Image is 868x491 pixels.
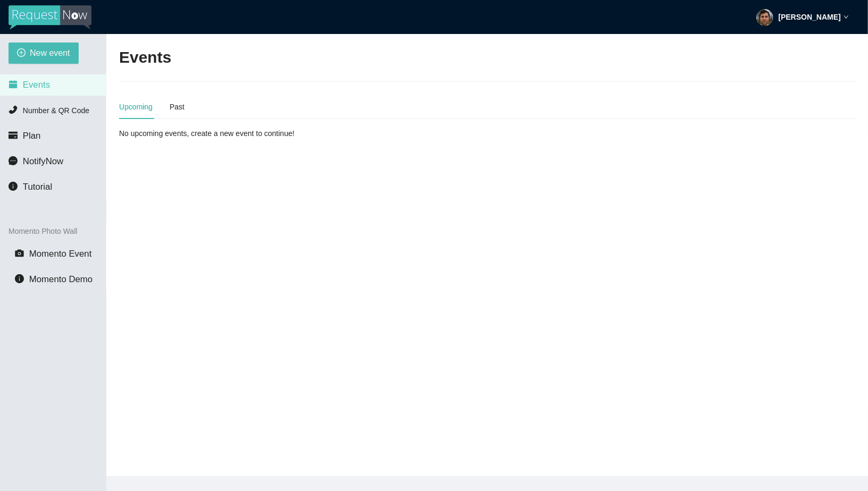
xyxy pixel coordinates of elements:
[119,47,171,69] h2: Events
[9,156,18,165] span: message
[23,131,41,141] span: Plan
[23,156,63,166] span: NotifyNow
[9,105,18,114] span: phone
[9,182,18,191] span: info-circle
[779,13,841,21] strong: [PERSON_NAME]
[23,106,89,115] span: Number & QR Code
[9,43,79,64] button: plus-circleNew event
[170,101,184,113] div: Past
[9,80,18,89] span: calendar
[9,5,91,30] img: RequestNow
[17,48,26,58] span: plus-circle
[29,274,92,284] span: Momento Demo
[23,182,52,192] span: Tutorial
[9,131,18,140] span: credit-card
[30,46,70,60] span: New event
[15,274,24,283] span: info-circle
[844,14,849,20] span: down
[756,9,773,26] img: ACg8ocL1bTAKA2lfBXigJvF4dVmn0cAK-qBhFLcZIcYm964A_60Xrl0o=s96-c
[119,128,359,139] div: No upcoming events, create a new event to continue!
[23,80,50,90] span: Events
[119,101,153,113] div: Upcoming
[29,249,92,259] span: Momento Event
[15,249,24,258] span: camera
